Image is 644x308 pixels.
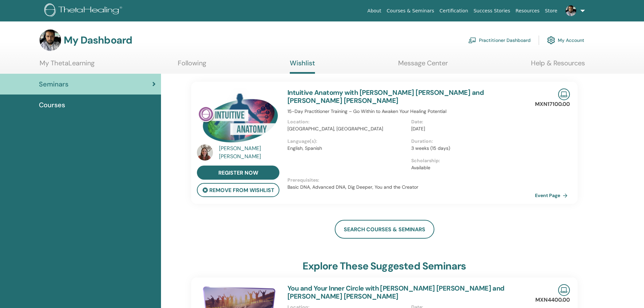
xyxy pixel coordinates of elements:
a: Event Page [535,190,570,200]
p: [DATE] [411,125,531,132]
a: About [365,5,384,17]
p: 3 weeks (15 days) [411,145,531,152]
a: Success Stories [471,5,513,17]
a: [PERSON_NAME] [PERSON_NAME] [219,144,281,161]
p: Duration : [411,138,531,145]
a: search courses & seminars [335,220,434,239]
span: Courses [39,100,65,110]
img: Live Online Seminar [558,284,570,296]
h3: explore these suggested seminars [303,260,466,272]
a: Resources [513,5,542,17]
p: 15-Day Practitioner Training – Go Within to Awaken Your Healing Potential [287,108,535,115]
a: My Account [547,33,584,48]
a: Intuitive Anatomy with [PERSON_NAME] [PERSON_NAME] and [PERSON_NAME] [PERSON_NAME] [287,88,484,105]
a: Help & Resources [531,59,585,72]
p: Language(s) : [287,138,407,145]
p: Date : [411,118,531,125]
a: Certification [437,5,471,17]
button: remove from wishlist [197,183,279,197]
a: register now [197,166,279,180]
a: Wishlist [290,59,315,74]
p: MXN17100.00 [535,100,570,108]
img: Live Online Seminar [558,88,570,100]
p: Location : [287,118,407,125]
a: My ThetaLearning [40,59,95,72]
p: Scholarship : [411,157,531,164]
p: English, Spanish [287,145,407,152]
img: default.jpg [40,29,61,51]
a: Following [178,59,206,72]
span: Seminars [39,79,68,89]
h3: My Dashboard [64,34,132,46]
p: MXN4400.00 [535,296,570,304]
span: register now [218,169,258,176]
img: cog.svg [547,35,555,46]
a: Message Center [398,59,448,72]
img: chalkboard-teacher.svg [468,37,476,43]
a: You and Your Inner Circle with [PERSON_NAME] [PERSON_NAME] and [PERSON_NAME] [PERSON_NAME] [287,284,504,301]
img: default.jpg [566,5,576,16]
a: Practitioner Dashboard [468,33,531,48]
img: logo.png [44,3,124,18]
img: default.jpg [197,144,213,161]
a: Store [542,5,560,17]
p: Basic DNA, Advanced DNA, Dig Deeper, You and the Creator [287,184,535,191]
img: Intuitive Anatomy [197,88,279,146]
p: Available [411,164,531,171]
p: [GEOGRAPHIC_DATA], [GEOGRAPHIC_DATA] [287,125,407,132]
p: Prerequisites : [287,177,535,184]
a: Courses & Seminars [384,5,437,17]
